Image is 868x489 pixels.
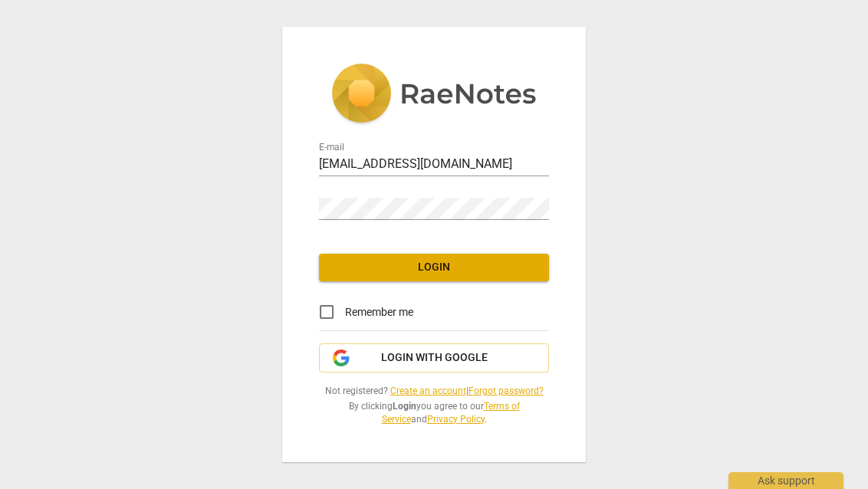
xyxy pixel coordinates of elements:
button: Login with Google [319,343,549,372]
span: By clicking you agree to our and . [319,400,549,425]
a: Terms of Service [382,401,520,425]
a: Forgot password? [469,386,544,396]
button: Login [319,254,549,281]
b: Login [393,401,416,412]
div: Ask support [728,472,843,489]
span: Login with Google [381,350,488,366]
a: Privacy Policy [427,414,485,425]
a: Create an account [390,386,466,396]
span: Remember me [345,304,413,320]
span: Login [331,260,537,275]
span: Not registered? | [319,385,549,398]
label: E-mail [319,143,344,153]
img: 5ac2273c67554f335776073100b6d88f.svg [331,64,537,126]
